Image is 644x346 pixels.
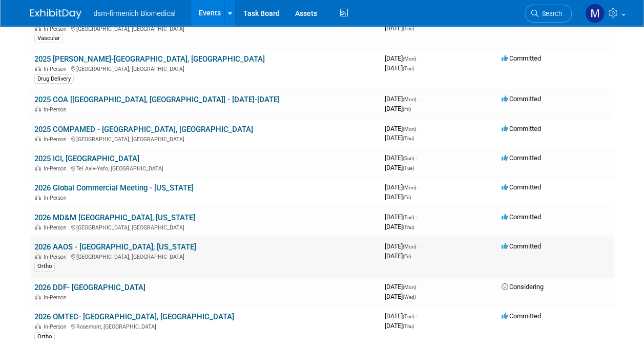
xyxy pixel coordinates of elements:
img: In-Person Event [35,66,41,71]
span: Committed [502,125,541,132]
span: Committed [502,213,541,221]
span: (Fri) [403,254,411,259]
a: 2025 COA [[GEOGRAPHIC_DATA], [GEOGRAPHIC_DATA]] - [DATE]-[DATE] [34,95,280,104]
span: [DATE] [385,95,419,103]
span: (Fri) [403,195,411,200]
span: [DATE] [385,293,416,300]
span: [DATE] [385,164,414,171]
span: (Fri) [403,106,411,112]
img: In-Person Event [35,106,41,111]
span: (Sun) [403,156,414,161]
span: [DATE] [385,242,419,250]
span: [DATE] [385,125,419,132]
span: Search [538,10,562,17]
span: Committed [502,154,541,162]
a: 2026 OMTEC- [GEOGRAPHIC_DATA], [GEOGRAPHIC_DATA] [34,312,234,321]
span: In-Person [44,294,70,301]
img: In-Person Event [35,254,41,259]
span: dsm-firmenich Biomedical [94,9,176,17]
span: [DATE] [385,154,417,162]
a: 2025 COMPAMED - [GEOGRAPHIC_DATA], [GEOGRAPHIC_DATA] [34,125,253,134]
span: Committed [502,312,541,320]
span: (Mon) [403,97,416,102]
img: ExhibitDay [30,9,81,19]
span: Committed [502,95,541,103]
span: In-Person [44,323,70,330]
span: In-Person [44,136,70,143]
img: In-Person Event [35,294,41,299]
span: (Mon) [403,126,416,132]
img: In-Person Event [35,165,41,170]
img: In-Person Event [35,224,41,229]
div: Rosemont, [GEOGRAPHIC_DATA] [34,322,377,330]
span: - [416,312,417,320]
span: [DATE] [385,64,414,72]
span: Committed [502,54,541,62]
span: In-Person [44,165,70,172]
span: [DATE] [385,223,414,230]
span: [DATE] [385,183,419,191]
span: In-Person [44,106,70,113]
span: In-Person [44,26,70,32]
span: - [418,183,419,191]
span: (Thu) [403,136,414,141]
span: [DATE] [385,312,417,320]
span: - [418,283,419,291]
div: Tel Aviv-Yafo, [GEOGRAPHIC_DATA] [34,164,377,172]
img: In-Person Event [35,136,41,141]
span: [DATE] [385,54,419,62]
img: Melanie Davison [585,4,605,23]
span: [DATE] [385,193,411,201]
span: (Thu) [403,224,414,230]
span: In-Person [44,224,70,231]
span: (Tue) [403,215,414,220]
span: (Mon) [403,244,416,249]
div: [GEOGRAPHIC_DATA], [GEOGRAPHIC_DATA] [34,223,377,231]
span: [DATE] [385,283,419,291]
img: In-Person Event [35,323,41,329]
span: (Tue) [403,66,414,71]
span: [DATE] [385,24,414,32]
span: - [418,95,419,103]
a: Search [525,5,572,23]
a: 2026 MD&M [GEOGRAPHIC_DATA], [US_STATE] [34,213,195,222]
span: Committed [502,183,541,191]
img: In-Person Event [35,26,41,31]
span: [DATE] [385,322,414,330]
span: - [416,213,417,221]
div: [GEOGRAPHIC_DATA], [GEOGRAPHIC_DATA] [34,64,377,72]
div: [GEOGRAPHIC_DATA], [GEOGRAPHIC_DATA] [34,252,377,260]
span: - [418,54,419,62]
span: [DATE] [385,105,411,112]
span: [DATE] [385,134,414,142]
span: (Tue) [403,314,414,319]
div: Drug Delivery [34,74,74,84]
div: Ortho [34,262,55,271]
span: [DATE] [385,252,411,260]
div: Ortho [34,332,55,341]
span: - [416,154,417,162]
span: - [418,125,419,132]
div: Vascular [34,34,63,43]
div: [GEOGRAPHIC_DATA], [GEOGRAPHIC_DATA] [34,134,377,143]
span: Committed [502,242,541,250]
a: 2026 DDF- [GEOGRAPHIC_DATA] [34,283,146,292]
span: Considering [502,283,544,291]
a: 2025 [PERSON_NAME]-[GEOGRAPHIC_DATA], [GEOGRAPHIC_DATA] [34,54,265,64]
a: 2026 AAOS - [GEOGRAPHIC_DATA], [US_STATE] [34,242,196,252]
a: 2026 Global Commercial Meeting - [US_STATE] [34,183,194,193]
span: (Wed) [403,294,416,300]
span: (Thu) [403,323,414,329]
a: 2025 ICI, [GEOGRAPHIC_DATA] [34,154,139,163]
span: (Mon) [403,284,416,290]
img: In-Person Event [35,195,41,200]
span: (Tue) [403,26,414,31]
span: (Mon) [403,56,416,62]
span: (Tue) [403,165,414,171]
span: [DATE] [385,213,417,221]
span: In-Person [44,254,70,260]
span: In-Person [44,195,70,201]
span: In-Person [44,66,70,72]
span: - [418,242,419,250]
div: [GEOGRAPHIC_DATA], [GEOGRAPHIC_DATA] [34,24,377,32]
